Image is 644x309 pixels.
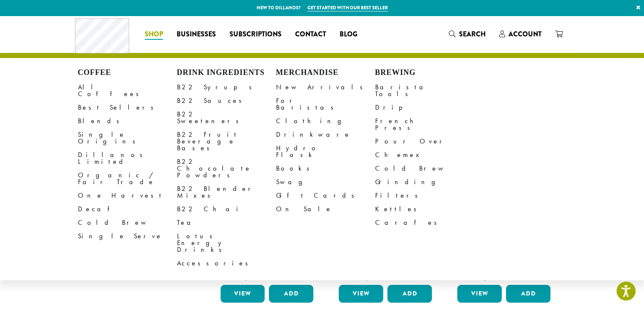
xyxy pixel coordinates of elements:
a: New Arrivals [276,80,375,94]
a: Bodum Electric Milk Frother $30.00 [218,147,316,281]
a: Carafes [375,216,474,229]
a: Barista Tools [375,80,474,101]
a: French Press [375,114,474,135]
a: B22 Sweeteners [177,108,276,128]
a: Pour Over [375,135,474,148]
span: Search [459,29,486,39]
h4: Drink Ingredients [177,68,276,77]
a: Books [276,162,375,175]
a: On Sale [276,202,375,216]
span: Subscriptions [229,29,282,40]
a: Decaf [78,202,177,216]
a: View [457,285,502,303]
a: One Harvest [78,189,177,202]
a: B22 Chai [177,202,276,216]
a: B22 Chocolate Powders [177,155,276,182]
a: B22 Blender Mixes [177,182,276,202]
button: Add [387,285,432,303]
a: Hydro Flask [276,141,375,162]
a: Lotus Energy Drinks [177,229,276,257]
span: Shop [145,29,163,40]
span: Businesses [177,29,216,40]
a: Grinding [375,175,474,189]
a: Clothing [276,114,375,128]
a: Bodum Electric Water Kettle $25.00 [337,147,434,281]
h4: Coffee [78,68,177,77]
button: Add [269,285,313,303]
a: Organic / Fair Trade [78,168,177,189]
a: Blends [78,114,177,128]
a: Drip [375,101,474,114]
a: Accessories [177,257,276,270]
span: Contact [295,29,326,40]
a: B22 Fruit Beverage Bases [177,128,276,155]
a: For Baristas [276,94,375,114]
span: Account [509,29,542,39]
a: Gift Cards [276,189,375,202]
h4: Merchandise [276,68,375,77]
a: Shop [138,28,170,41]
a: View [339,285,383,303]
a: Kettles [375,202,474,216]
a: Single Serve [78,229,177,243]
a: Get started with our best seller [307,4,388,11]
a: Search [442,27,492,41]
h4: Brewing [375,68,474,77]
a: Tea [177,216,276,229]
a: Swag [276,175,375,189]
a: Drinkware [276,128,375,141]
a: Single Origins [78,128,177,148]
a: Dillanos Limited [78,148,177,168]
a: Chemex [375,148,474,162]
a: Best Sellers [78,101,177,114]
a: View [221,285,265,303]
a: Bodum Handheld Milk Frother $10.00 [455,147,553,281]
span: Blog [340,29,357,40]
button: Add [506,285,550,303]
a: Cold Brew [78,216,177,229]
a: Filters [375,189,474,202]
a: B22 Syrups [177,80,276,94]
a: All Coffees [78,80,177,101]
a: Cold Brew [375,162,474,175]
a: B22 Sauces [177,94,276,108]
